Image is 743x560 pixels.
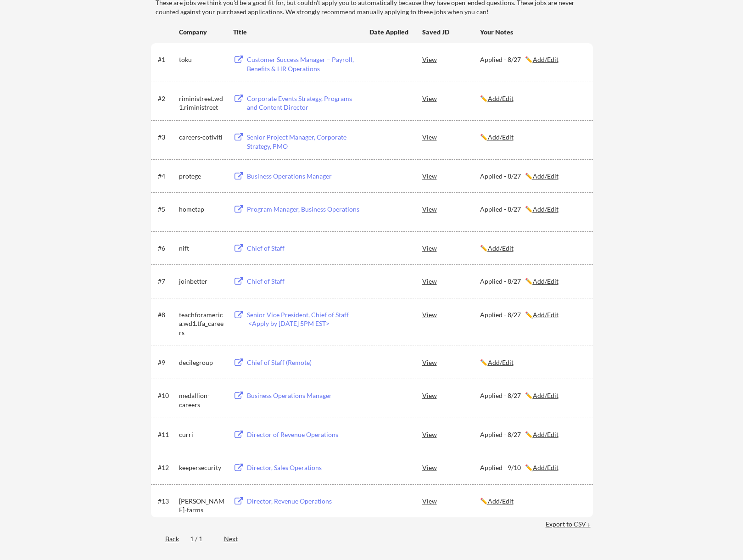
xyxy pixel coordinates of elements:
div: #11 [158,430,176,439]
div: Director of Revenue Operations [247,430,361,439]
div: 1 / 1 [190,534,213,543]
div: Applied - 8/27 ✏️ [480,430,585,439]
div: ✏️ [480,94,585,103]
div: Your Notes [480,28,585,37]
div: joinbetter [179,277,225,286]
u: Add/Edit [533,431,559,438]
div: Program Manager, Business Operations [247,205,361,214]
div: View [422,354,480,370]
div: Next [224,534,248,543]
div: View [422,129,480,145]
div: decilegroup [179,358,225,367]
div: Applied - 8/27 ✏️ [480,172,585,181]
div: #12 [158,463,176,472]
div: #7 [158,277,176,286]
div: View [422,426,480,442]
div: View [422,273,480,289]
div: #6 [158,244,176,253]
u: Add/Edit [533,464,559,471]
div: toku [179,55,225,64]
u: Add/Edit [488,497,514,505]
div: Company [179,28,225,37]
div: #8 [158,310,176,319]
u: Add/Edit [533,392,559,399]
u: Add/Edit [533,56,559,63]
div: Director, Revenue Operations [247,497,361,506]
div: ✏️ [480,497,585,506]
div: #5 [158,205,176,214]
div: Back [151,534,179,543]
div: View [422,240,480,256]
div: Date Applied [369,28,410,37]
div: hometap [179,205,225,214]
div: ✏️ [480,133,585,142]
div: Applied - 8/27 ✏️ [480,310,585,319]
div: Senior Vice President, Chief of Staff <Apply by [DATE] 5PM EST> [247,310,361,328]
div: #2 [158,94,176,103]
div: Director, Sales Operations [247,463,361,472]
div: Chief of Staff [247,277,361,286]
u: Add/Edit [533,172,559,180]
div: Chief of Staff [247,244,361,253]
div: View [422,387,480,403]
div: ✏️ [480,358,585,367]
div: Applied - 8/27 ✏️ [480,277,585,286]
div: curri [179,430,225,439]
div: Customer Success Manager – Payroll, Benefits & HR Operations [247,55,361,73]
u: Add/Edit [533,277,559,285]
div: View [422,201,480,217]
div: View [422,306,480,323]
div: teachforamerica.wd1.tfa_careers [179,310,225,337]
div: Applied - 8/27 ✏️ [480,205,585,214]
div: careers-cotiviti [179,133,225,142]
div: ✏️ [480,244,585,253]
div: keepersecurity [179,463,225,472]
div: Applied - 9/10 ✏️ [480,463,585,472]
div: Export to CSV ↓ [546,520,593,529]
div: medallion-careers [179,391,225,409]
div: View [422,459,480,476]
u: Add/Edit [533,311,559,319]
div: #1 [158,55,176,64]
div: riministreet.wd1.riministreet [179,94,225,112]
div: protege [179,172,225,181]
div: Business Operations Manager [247,172,361,181]
div: Senior Project Manager, Corporate Strategy, PMO [247,133,361,151]
u: Add/Edit [533,205,559,213]
u: Add/Edit [488,358,514,366]
div: Title [233,28,361,37]
div: View [422,493,480,509]
div: View [422,168,480,184]
div: Business Operations Manager [247,391,361,400]
div: Saved JD [422,23,480,40]
div: Chief of Staff (Remote) [247,358,361,367]
u: Add/Edit [488,244,514,252]
div: #3 [158,133,176,142]
div: #9 [158,358,176,367]
div: Applied - 8/27 ✏️ [480,55,585,64]
div: #10 [158,391,176,400]
div: View [422,51,480,67]
div: #13 [158,497,176,506]
u: Add/Edit [488,95,514,102]
div: Corporate Events Strategy, Programs and Content Director [247,94,361,112]
div: nift [179,244,225,253]
u: Add/Edit [488,133,514,141]
div: View [422,90,480,106]
div: #4 [158,172,176,181]
div: Applied - 8/27 ✏️ [480,391,585,400]
div: [PERSON_NAME]-farms [179,497,225,515]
